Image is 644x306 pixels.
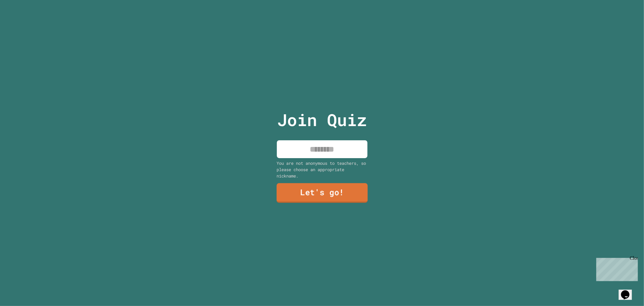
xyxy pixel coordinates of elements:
[2,2,42,38] div: Chat with us now!Close
[619,282,638,300] iframe: chat widget
[594,256,638,281] iframe: chat widget
[277,160,367,179] div: You are not anonymous to teachers, so please choose an appropriate nickname.
[277,107,367,132] p: Join Quiz
[277,183,368,203] a: Let's go!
